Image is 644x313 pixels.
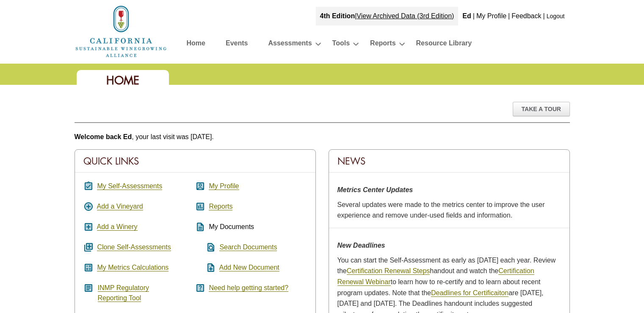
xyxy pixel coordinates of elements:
[226,37,248,52] a: Events
[476,12,506,20] a: My Profile
[316,7,459,25] div: |
[337,186,413,193] strong: Metrics Center Updates
[209,203,232,210] a: Reports
[75,150,315,173] div: Quick Links
[268,37,312,52] a: Assessments
[547,13,565,20] a: Logout
[320,12,355,20] strong: 4th Edition
[195,263,216,273] i: note_add
[513,102,570,116] div: Take A Tour
[98,284,149,302] a: INMP RegulatoryReporting Tool
[347,267,430,275] a: Certification Renewal Steps
[507,7,511,25] div: |
[97,264,169,271] a: My Metrics Calculations
[97,223,138,231] a: Add a Winery
[83,263,94,273] i: calculate
[75,27,168,34] a: Home
[195,222,205,232] i: description
[83,222,94,232] i: add_box
[511,12,541,20] a: Feedback
[337,201,545,219] span: Several updates were made to the metrics center to improve the user experience and remove under-u...
[219,243,277,251] a: Search Documents
[97,243,171,251] a: Clone Self-Assessments
[75,131,570,143] p: , your last visit was [DATE].
[209,284,288,292] a: Need help getting started?
[75,133,132,140] b: Welcome back Ed
[219,264,279,271] a: Add New Document
[329,150,569,173] div: News
[472,7,475,25] div: |
[337,242,385,249] strong: New Deadlines
[209,223,254,230] span: My Documents
[416,37,472,52] a: Resource Library
[195,283,205,293] i: help_center
[337,267,534,286] a: Certification Renewal Webinar
[195,201,205,212] i: assessment
[83,181,94,191] i: assignment_turned_in
[370,37,395,52] a: Reports
[106,73,139,88] span: Home
[83,201,94,212] i: add_circle
[187,37,205,52] a: Home
[97,203,143,210] a: Add a Vineyard
[462,12,471,20] b: Ed
[332,37,350,52] a: Tools
[75,4,168,59] img: logo_cswa2x.png
[195,181,205,191] i: account_box
[357,12,454,20] a: View Archived Data (3rd Edition)
[431,289,509,297] a: Deadlines for Certificaiton
[83,242,94,252] i: queue
[195,242,216,252] i: find_in_page
[209,182,239,190] a: My Profile
[83,283,94,293] i: article
[542,7,546,25] div: |
[97,182,162,190] a: My Self-Assessments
